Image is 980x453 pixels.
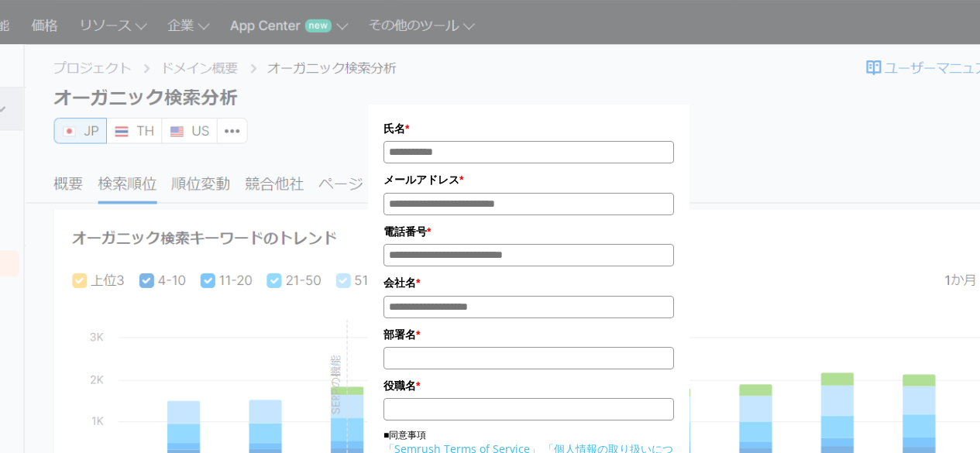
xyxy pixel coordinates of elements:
[383,274,674,291] label: 会社名
[383,171,674,188] label: メールアドレス
[383,120,674,137] label: 氏名
[383,377,674,394] label: 役職名
[383,326,674,343] label: 部署名
[383,223,674,240] label: 電話番号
